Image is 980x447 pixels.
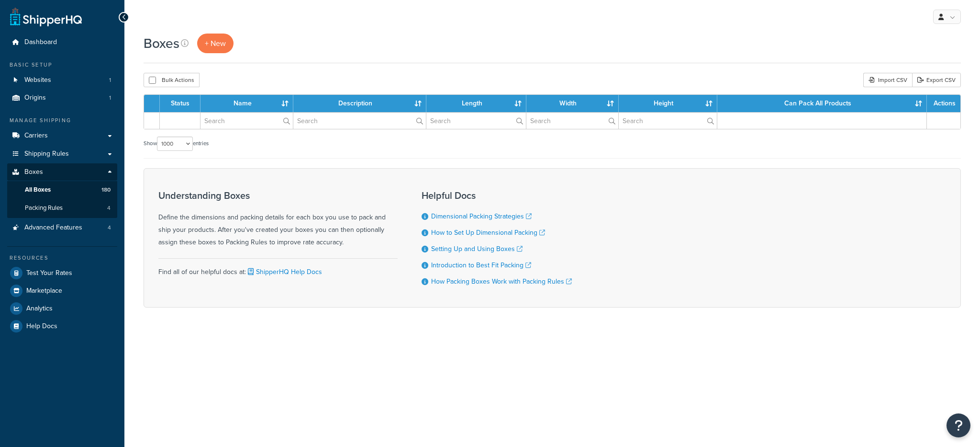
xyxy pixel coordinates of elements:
li: All Boxes [7,181,117,199]
a: Setting Up and Using Boxes [431,244,523,254]
span: 4 [108,224,111,232]
span: Carriers [24,132,48,140]
a: Marketplace [7,282,117,299]
input: Search [619,113,717,129]
a: How to Set Up Dimensional Packing [431,228,545,238]
span: Advanced Features [24,224,82,232]
a: All Boxes 180 [7,181,117,199]
span: + New [205,38,226,49]
a: Export CSV [912,73,961,87]
a: Packing Rules 4 [7,199,117,217]
select: Showentries [157,137,193,151]
span: Shipping Rules [24,150,69,158]
div: Find all of our helpful docs at: [158,258,398,278]
a: Origins 1 [7,89,117,107]
span: Websites [24,76,51,84]
a: + New [197,34,234,53]
div: Basic Setup [7,61,117,69]
input: Search [293,113,426,129]
span: Origins [24,94,46,102]
a: Dimensional Packing Strategies [431,211,532,221]
span: Dashboard [24,38,57,46]
th: Description [293,95,426,112]
div: Manage Shipping [7,116,117,125]
a: Help Docs [7,318,117,335]
li: Packing Rules [7,199,117,217]
span: Boxes [24,168,43,176]
a: Carriers [7,127,117,145]
li: Websites [7,71,117,89]
div: Define the dimensions and packing details for each box you use to pack and ship your products. Af... [158,190,398,249]
a: Introduction to Best Fit Packing [431,260,531,270]
span: Analytics [26,305,53,313]
h3: Helpful Docs [422,190,572,201]
th: Actions [927,95,960,112]
a: Shipping Rules [7,145,117,163]
span: 4 [107,204,111,212]
a: Boxes [7,163,117,181]
th: Name [200,95,293,112]
th: Width [526,95,619,112]
span: 1 [109,94,111,102]
a: ShipperHQ Home [10,7,82,26]
a: Test Your Rates [7,264,117,282]
span: 180 [101,186,111,194]
a: Analytics [7,300,117,317]
input: Search [426,113,526,129]
th: Status [160,95,200,112]
input: Search [526,113,618,129]
h1: Boxes [144,34,179,53]
a: How Packing Boxes Work with Packing Rules [431,276,572,287]
li: Origins [7,89,117,107]
button: Open Resource Center [947,413,970,437]
th: Can Pack All Products [717,95,927,112]
th: Height [619,95,717,112]
span: Marketplace [26,287,62,295]
li: Advanced Features [7,219,117,237]
h3: Understanding Boxes [158,190,398,201]
span: 1 [109,76,111,84]
div: Import CSV [863,73,912,87]
div: Resources [7,254,117,262]
span: Help Docs [26,322,57,331]
li: Boxes [7,163,117,218]
input: Search [200,113,293,129]
a: Websites 1 [7,71,117,89]
span: Packing Rules [25,204,63,212]
th: Length [426,95,526,112]
button: Bulk Actions [144,73,200,87]
span: All Boxes [25,186,51,194]
label: Show entries [144,137,209,151]
a: Advanced Features 4 [7,219,117,237]
a: ShipperHQ Help Docs [246,267,322,277]
a: Dashboard [7,34,117,51]
span: Test Your Rates [26,269,72,277]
